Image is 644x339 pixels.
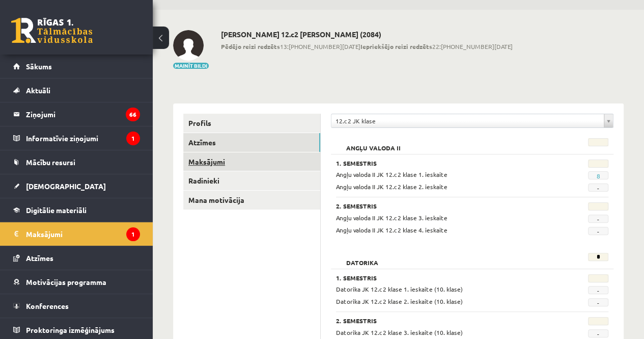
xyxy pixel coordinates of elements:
span: - [588,298,608,306]
legend: Maksājumi [26,222,140,246]
h2: [PERSON_NAME] 12.c2 [PERSON_NAME] (2084) [221,30,513,39]
span: Angļu valoda II JK 12.c2 klase 1. ieskaite [336,170,447,178]
span: Atzīmes [26,253,53,263]
span: Datorika JK 12.c2 klase 3. ieskaite (10. klase) [336,328,463,336]
b: Iepriekšējo reizi redzēts [360,42,432,50]
span: - [588,184,608,192]
a: Maksājumi1 [13,222,140,246]
i: 1 [126,132,140,145]
h3: 1. Semestris [336,274,561,281]
span: Angļu valoda II JK 12.c2 klase 3. ieskaite [336,214,447,222]
a: 12.c2 JK klase [331,114,613,127]
span: Digitālie materiāli [26,205,87,215]
b: Pēdējo reizi redzēts [221,42,280,50]
a: Sākums [13,55,140,78]
h3: 1. Semestris [336,160,561,167]
span: Proktoringa izmēģinājums [26,325,115,334]
h2: Datorika [336,253,388,263]
span: 12.c2 JK klase [335,114,600,127]
a: Motivācijas programma [13,270,140,294]
a: Maksājumi [183,152,320,171]
span: Angļu valoda II JK 12.c2 klase 2. ieskaite [336,182,447,191]
h3: 2. Semestris [336,202,561,210]
a: Informatīvie ziņojumi1 [13,126,140,150]
a: Mācību resursi [13,150,140,174]
a: Konferences [13,294,140,318]
a: Atzīmes [183,133,320,152]
span: Mācību resursi [26,158,75,167]
i: 66 [126,108,140,121]
span: - [588,329,608,337]
legend: Ziņojumi [26,102,140,126]
img: Tīna Tauriņa [173,30,204,61]
legend: Informatīvie ziņojumi [26,126,140,150]
a: Aktuāli [13,79,140,102]
button: Mainīt bildi [173,63,209,69]
span: 13:[PHONE_NUMBER][DATE] 22:[PHONE_NUMBER][DATE] [221,42,513,51]
a: Radinieki [183,171,320,190]
a: Ziņojumi66 [13,102,140,126]
a: 8 [596,172,600,180]
span: - [588,215,608,223]
a: Rīgas 1. Tālmācības vidusskola [11,18,93,43]
span: Angļu valoda II JK 12.c2 klase 4. ieskaite [336,226,447,234]
span: - [588,286,608,294]
a: Mana motivācija [183,191,320,210]
span: Aktuāli [26,86,50,95]
span: Datorika JK 12.c2 klase 2. ieskaite (10. klase) [336,297,463,305]
a: Digitālie materiāli [13,198,140,222]
span: Konferences [26,301,69,310]
a: Profils [183,114,320,133]
span: - [588,227,608,235]
span: [DEMOGRAPHIC_DATA] [26,181,106,191]
span: Motivācijas programma [26,277,106,286]
i: 1 [126,227,140,241]
span: Sākums [26,62,52,71]
a: Atzīmes [13,246,140,270]
h2: Angļu valoda II [336,138,411,148]
h3: 2. Semestris [336,317,561,324]
span: Datorika JK 12.c2 klase 1. ieskaite (10. klase) [336,285,463,293]
a: [DEMOGRAPHIC_DATA] [13,174,140,198]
